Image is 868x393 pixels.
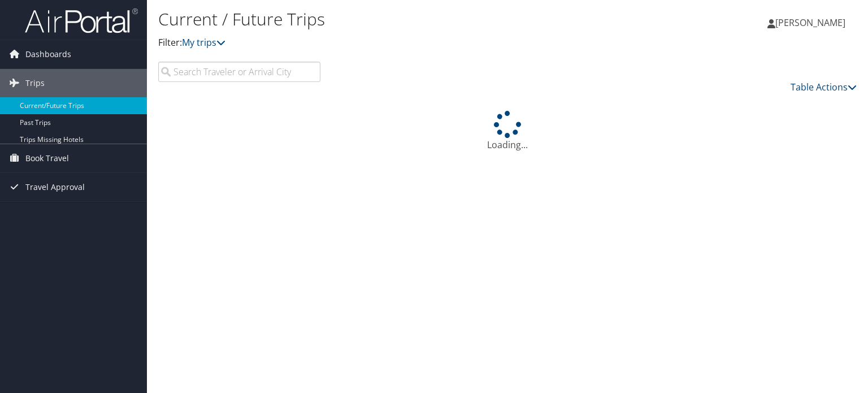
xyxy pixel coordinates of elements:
img: airportal-logo.png [25,7,138,34]
a: Table Actions [791,81,857,93]
span: Travel Approval [25,173,85,201]
a: My trips [182,36,225,49]
div: Loading... [158,111,857,152]
h1: Current / Future Trips [158,7,624,31]
span: Trips [25,69,45,97]
a: [PERSON_NAME] [767,6,857,40]
span: Dashboards [25,40,71,68]
p: Filter: [158,36,624,50]
span: Book Travel [25,144,69,172]
input: Search Traveler or Arrival City [158,62,320,82]
span: [PERSON_NAME] [775,16,845,29]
